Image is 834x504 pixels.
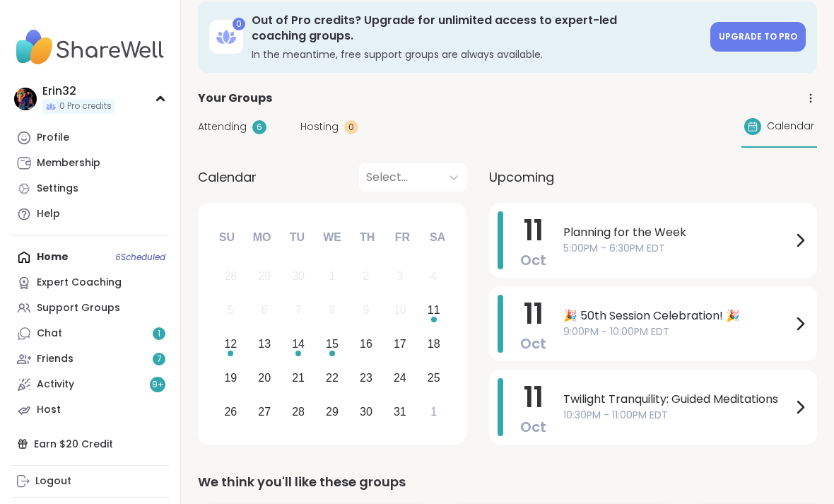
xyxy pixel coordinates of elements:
[258,266,271,286] div: 29
[489,168,554,187] span: Upcoming
[384,363,415,393] div: Choose Friday, October 24th, 2025
[37,352,74,366] div: Friends
[418,295,449,325] div: Choose Saturday, October 11th, 2025
[418,262,449,292] div: Not available Saturday, October 4th, 2025
[329,266,336,286] div: 1
[42,83,114,99] div: Erin32
[351,262,382,292] div: Not available Thursday, October 2nd, 2025
[394,334,406,353] div: 17
[228,300,234,320] div: 5
[158,328,160,340] span: 1
[224,266,237,286] div: 28
[563,307,792,324] span: 🎉 50th Session Celebration! 🎉
[397,266,403,286] div: 3
[281,221,312,252] div: Tu
[216,397,246,427] div: Choose Sunday, October 26th, 2025
[430,266,437,286] div: 4
[11,295,169,321] a: Support Groups
[157,353,162,365] span: 7
[344,120,358,134] div: 0
[249,363,280,393] div: Choose Monday, October 20th, 2025
[198,168,257,187] span: Calendar
[520,250,546,270] span: Oct
[384,295,415,325] div: Not available Friday, October 10th, 2025
[384,262,415,292] div: Not available Friday, October 3rd, 2025
[292,334,305,353] div: 14
[387,221,418,252] div: Fr
[710,22,806,52] a: Upgrade to Pro
[216,363,246,393] div: Choose Sunday, October 19th, 2025
[351,329,382,359] div: Choose Thursday, October 16th, 2025
[11,151,169,176] a: Membership
[317,262,348,292] div: Not available Wednesday, October 1st, 2025
[37,301,120,315] div: Support Groups
[360,402,372,421] div: 30
[262,300,268,320] div: 6
[14,88,37,110] img: Erin32
[317,363,348,393] div: Choose Wednesday, October 22nd, 2025
[283,397,314,427] div: Choose Tuesday, October 28th, 2025
[198,119,247,134] span: Attending
[11,270,169,295] a: Expert Coaching
[363,266,369,286] div: 2
[363,300,369,320] div: 9
[295,300,302,320] div: 7
[59,100,112,112] span: 0 Pro credits
[35,474,71,488] div: Logout
[213,259,450,428] div: month 2025-10
[520,334,546,353] span: Oct
[326,402,339,421] div: 29
[37,156,100,170] div: Membership
[292,266,305,286] div: 30
[300,119,339,134] span: Hosting
[428,300,440,320] div: 11
[224,402,237,421] div: 26
[252,120,266,134] div: 6
[326,368,339,387] div: 22
[360,368,372,387] div: 23
[198,472,817,492] div: We think you'll like these groups
[11,201,169,227] a: Help
[351,363,382,393] div: Choose Thursday, October 23rd, 2025
[252,13,702,45] h3: Out of Pro credits? Upgrade for unlimited access to expert-led coaching groups.
[37,327,62,341] div: Chat
[384,329,415,359] div: Choose Friday, October 17th, 2025
[152,379,164,391] span: 9 +
[37,276,122,290] div: Expert Coaching
[384,397,415,427] div: Choose Friday, October 31st, 2025
[11,125,169,151] a: Profile
[418,363,449,393] div: Choose Saturday, October 25th, 2025
[428,334,440,353] div: 18
[524,294,544,334] span: 11
[11,176,169,201] a: Settings
[524,377,544,417] span: 11
[351,295,382,325] div: Not available Thursday, October 9th, 2025
[283,363,314,393] div: Choose Tuesday, October 21st, 2025
[249,262,280,292] div: Not available Monday, September 29th, 2025
[37,403,61,417] div: Host
[11,321,169,346] a: Chat1
[246,221,277,252] div: Mo
[719,30,797,42] span: Upgrade to Pro
[249,329,280,359] div: Choose Monday, October 13th, 2025
[428,368,440,387] div: 25
[524,211,544,250] span: 11
[216,329,246,359] div: Choose Sunday, October 12th, 2025
[329,300,336,320] div: 8
[258,402,271,421] div: 27
[326,334,339,353] div: 15
[224,368,237,387] div: 19
[563,241,792,256] span: 5:00PM - 6:30PM EDT
[563,408,792,423] span: 10:30PM - 11:00PM EDT
[37,131,69,145] div: Profile
[233,18,245,30] div: 0
[563,324,792,339] span: 9:00PM - 10:00PM EDT
[520,417,546,437] span: Oct
[258,368,271,387] div: 20
[37,182,78,196] div: Settings
[11,397,169,423] a: Host
[258,334,271,353] div: 13
[351,397,382,427] div: Choose Thursday, October 30th, 2025
[252,47,702,61] h3: In the meantime, free support groups are always available.
[317,295,348,325] div: Not available Wednesday, October 8th, 2025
